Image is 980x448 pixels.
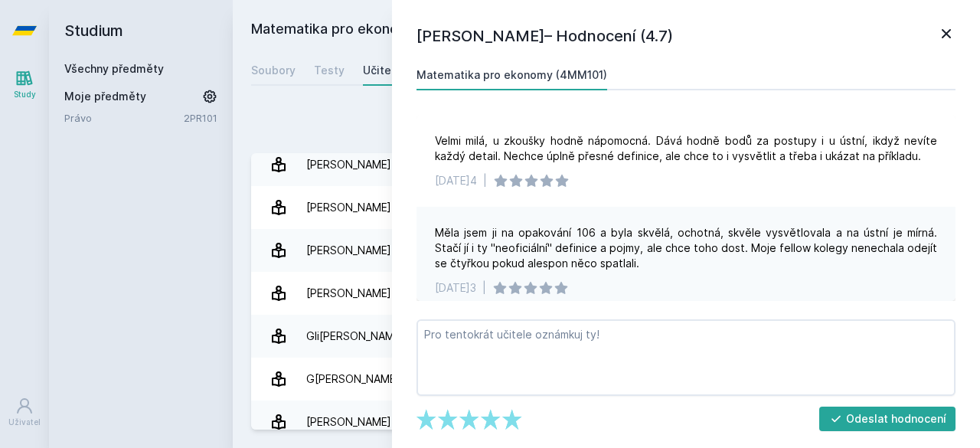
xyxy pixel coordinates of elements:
div: Gli[PERSON_NAME] [306,321,404,352]
div: | [483,173,487,188]
div: [PERSON_NAME] [306,278,391,309]
a: Testy [314,55,345,86]
h2: Matematika pro ekonomy (4MM101) [251,18,790,43]
div: Soubory [251,63,296,78]
div: Study [14,89,36,100]
a: Gli[PERSON_NAME] 20 hodnocení 4.7 [251,315,962,358]
a: 2PR101 [184,112,217,124]
div: Velmi milá, u zkoušky hodně nápomocná. Dává hodně bodů za postupy i u ústní, ikdyž nevíte každý d... [435,133,937,164]
span: Moje předměty [64,89,146,104]
a: [PERSON_NAME] 38 hodnocení 4.5 [251,401,962,443]
div: | [482,280,486,296]
a: Uživatel [3,389,46,436]
div: [PERSON_NAME] [306,149,391,180]
div: [PERSON_NAME] [306,235,391,266]
div: Učitelé [363,63,401,78]
div: [DATE]4 [435,173,477,188]
a: [PERSON_NAME] 2 hodnocení 5.0 [251,186,962,229]
a: [PERSON_NAME] 29 hodnocení 4.2 [251,272,962,315]
div: Měla jsem ji na opakování 106 a byla skvělá, ochotná, skvěle vysvětlovala a na ústní je mírná. St... [435,225,937,271]
div: [PERSON_NAME] [306,192,391,223]
div: [DATE]3 [435,280,476,296]
div: [PERSON_NAME] [306,407,391,437]
a: [PERSON_NAME] 13 hodnocení 4.9 [251,229,962,272]
div: Uživatel [8,417,41,428]
div: Testy [314,63,345,78]
a: Soubory [251,55,296,86]
a: Study [3,61,46,108]
a: Všechny předměty [64,62,164,75]
button: Odeslat hodnocení [819,407,956,431]
div: G[PERSON_NAME] [306,364,400,394]
a: Učitelé [363,55,401,86]
a: G[PERSON_NAME] 8 hodnocení 4.5 [251,358,962,401]
a: [PERSON_NAME] 2 hodnocení 2.0 [251,143,962,186]
a: Právo [64,110,184,126]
